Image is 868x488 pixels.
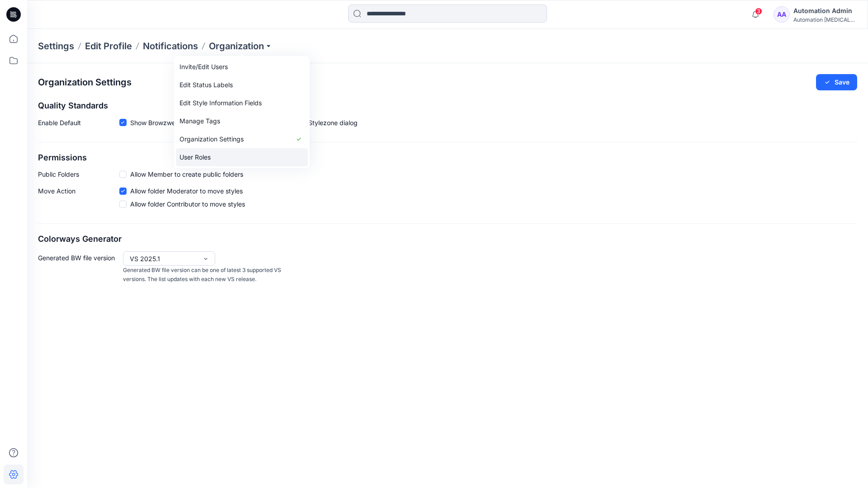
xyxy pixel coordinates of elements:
[176,148,308,166] a: User Roles
[38,40,74,52] p: Settings
[176,130,308,148] a: Organization Settings
[38,235,857,244] h2: Colorways Generator
[130,118,358,127] span: Show Browzwear’s default quality standards in the Share to Stylezone dialog
[38,101,857,111] h2: Quality Standards
[755,8,762,15] span: 3
[143,40,198,52] a: Notifications
[774,6,790,23] div: AA
[130,169,243,179] span: Allow Member to create public folders
[38,251,119,284] p: Generated BW file version
[38,118,119,131] p: Enable Default
[793,16,857,23] div: Automation [MEDICAL_DATA]...
[176,76,308,94] a: Edit Status Labels
[816,74,857,90] button: Save
[793,5,857,16] div: Automation Admin
[38,153,857,163] h2: Permissions
[176,58,308,76] a: Invite/Edit Users
[38,169,119,179] p: Public Folders
[176,112,308,130] a: Manage Tags
[130,254,198,263] div: VS 2025.1
[85,40,132,52] a: Edit Profile
[130,186,243,196] span: Allow folder Moderator to move styles
[38,77,132,88] h2: Organization Settings
[176,94,308,112] a: Edit Style Information Fields
[123,266,284,284] p: Generated BW file version can be one of latest 3 supported VS versions. The list updates with eac...
[130,199,245,209] span: Allow folder Contributor to move styles
[38,186,119,212] p: Move Action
